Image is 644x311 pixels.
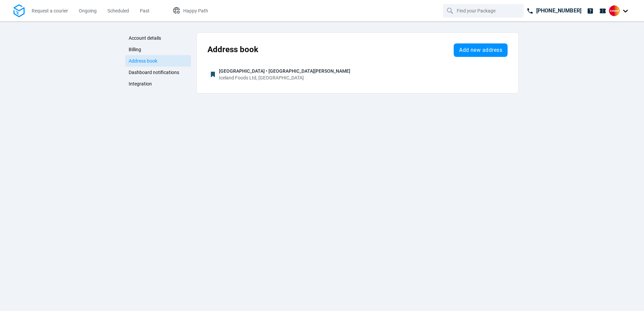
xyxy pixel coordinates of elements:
span: Add new address [459,47,502,53]
a: Dashboard notifications [125,67,191,78]
a: Address book [125,55,191,67]
a: Billing [125,44,191,55]
span: [GEOGRAPHIC_DATA] • [GEOGRAPHIC_DATA][PERSON_NAME] [219,68,350,74]
span: Dashboard notifications [129,70,179,75]
img: Client [609,5,620,16]
span: Happy Path [183,8,208,13]
a: Integration [125,78,191,90]
span: Past [140,8,150,13]
a: Account details [125,32,191,44]
span: Ongoing [79,8,97,13]
a: [PHONE_NUMBER] [524,4,584,18]
span: Request a courier [32,8,68,13]
img: Logo [13,4,25,18]
input: Find your Package [457,4,511,17]
span: Account details [129,35,161,41]
span: Iceland Foods Ltd, [GEOGRAPHIC_DATA] [219,75,304,80]
span: Billing [129,47,141,52]
button: [GEOGRAPHIC_DATA] • [GEOGRAPHIC_DATA][PERSON_NAME]Iceland Foods Ltd, [GEOGRAPHIC_DATA] [202,66,513,82]
span: Address book [207,45,258,54]
span: Scheduled [107,8,129,13]
p: [PHONE_NUMBER] [536,7,581,15]
button: Add new address [454,43,508,57]
span: Address book [129,58,157,64]
span: Integration [129,81,152,87]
